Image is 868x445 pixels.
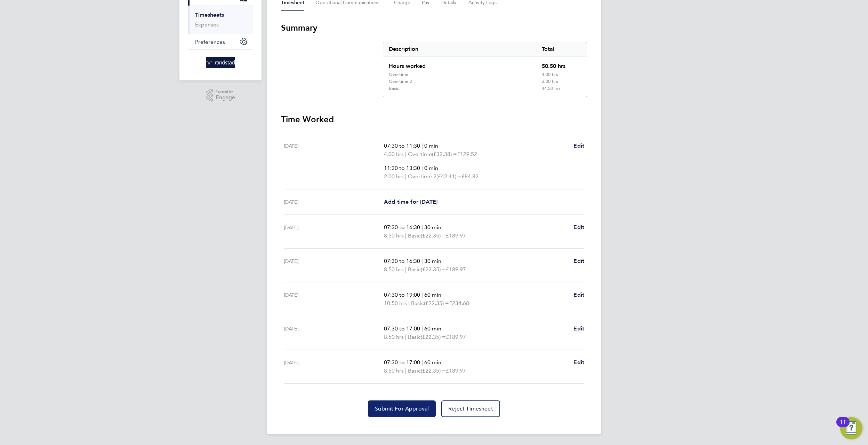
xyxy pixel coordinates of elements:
[840,422,846,431] div: 11
[384,334,404,340] span: 8.50 hrs
[408,232,421,240] span: Basic
[284,142,384,181] div: [DATE]
[375,405,429,412] span: Submit For Approval
[408,150,432,158] span: Overtime
[411,299,424,307] span: Basic
[389,79,412,84] div: Overtime 2
[368,400,436,417] button: Submit For Approval
[573,142,584,149] span: Edit
[536,56,587,72] div: 50.50 hrs
[573,258,584,264] span: Edit
[424,142,438,149] span: 0 min
[195,21,219,28] a: Expenses
[281,22,587,417] section: Timesheet
[383,56,536,72] div: Hours worked
[408,172,436,181] span: Overtime 2
[408,265,421,274] span: Basic
[536,72,587,79] div: 4.00 hrs
[384,359,420,366] span: 07:30 to 17:00
[446,232,466,239] span: £189.97
[284,223,384,240] div: [DATE]
[461,173,479,180] span: £84.82
[195,39,225,45] span: Preferences
[573,291,584,299] a: Edit
[573,325,584,333] a: Edit
[421,334,446,340] span: (£22.35) =
[421,291,423,298] span: |
[384,266,404,273] span: 8.50 hrs
[405,334,407,340] span: |
[424,165,438,171] span: 0 min
[384,300,407,306] span: 10.50 hrs
[573,142,584,150] a: Edit
[216,95,235,101] span: Engage
[421,367,446,374] span: (£22.35) =
[284,257,384,274] div: [DATE]
[383,42,536,56] div: Description
[421,266,446,273] span: (£22.35) =
[424,224,441,231] span: 30 min
[573,325,584,332] span: Edit
[424,258,441,264] span: 30 min
[384,173,404,180] span: 2.00 hrs
[449,300,469,306] span: £234.68
[436,173,461,180] span: (£42.41) =
[206,89,235,102] a: Powered byEngage
[389,86,399,91] div: Basic
[188,57,253,68] a: Go to home page
[424,300,449,306] span: (£22.35) =
[441,400,500,417] button: Reject Timesheet
[384,325,420,332] span: 07:30 to 17:00
[446,334,466,340] span: £189.97
[384,198,437,205] span: Add time for [DATE]
[421,224,423,231] span: |
[840,417,862,439] button: Open Resource Center, 11 new notifications
[421,325,423,332] span: |
[384,224,420,231] span: 07:30 to 16:30
[384,165,420,171] span: 11:30 to 13:30
[573,291,584,298] span: Edit
[206,57,235,68] img: randstad-logo-retina.png
[408,300,410,306] span: |
[573,223,584,232] a: Edit
[281,22,587,33] h3: Summary
[573,257,584,265] a: Edit
[188,6,253,34] div: Timesheets
[536,79,587,86] div: 2.00 hrs
[389,72,408,77] div: Overtime
[405,151,407,157] span: |
[188,34,253,49] button: Preferences
[384,232,404,239] span: 8.50 hrs
[384,258,420,264] span: 07:30 to 16:30
[446,367,466,374] span: £189.97
[384,367,404,374] span: 8.50 hrs
[536,42,587,56] div: Total
[573,358,584,367] a: Edit
[408,367,421,375] span: Basic
[573,359,584,366] span: Edit
[432,151,457,157] span: (£32.38) =
[424,325,441,332] span: 60 min
[383,42,587,97] div: Summary
[405,367,407,374] span: |
[421,165,423,171] span: |
[421,142,423,149] span: |
[536,86,587,97] div: 44.50 hrs
[284,325,384,341] div: [DATE]
[446,266,466,273] span: £189.97
[405,173,407,180] span: |
[421,232,446,239] span: (£22.35) =
[408,333,421,341] span: Basic
[421,258,423,264] span: |
[384,151,404,157] span: 4.00 hrs
[195,11,224,18] a: Timesheets
[405,232,407,239] span: |
[281,114,587,125] h3: Time Worked
[384,142,420,149] span: 07:30 to 11:30
[421,359,423,366] span: |
[457,151,477,157] span: £129.52
[284,291,384,307] div: [DATE]
[384,198,437,206] a: Add time for [DATE]
[573,224,584,231] span: Edit
[284,198,384,206] div: [DATE]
